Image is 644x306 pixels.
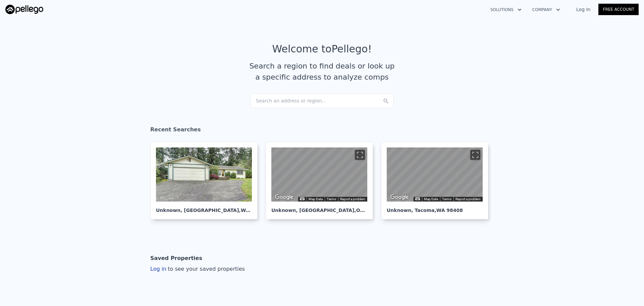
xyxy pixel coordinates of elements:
[300,197,305,200] button: Keyboard shortcuts
[415,197,420,200] button: Keyboard shortcuts
[272,43,372,55] div: Welcome to Pellego !
[470,150,480,160] button: Toggle fullscreen view
[5,5,43,14] img: Pellego
[271,202,367,214] div: Unknown , [GEOGRAPHIC_DATA]
[527,4,566,16] button: Company
[455,197,481,201] a: Report a problem
[485,4,527,16] button: Solutions
[354,208,382,213] span: , OK 74021
[598,4,639,15] a: Free Account
[266,142,378,219] a: Map Unknown, [GEOGRAPHIC_DATA],OK 74021
[309,197,323,202] button: Map Data
[442,197,451,201] a: Terms (opens in new tab)
[568,6,598,13] a: Log In
[271,147,367,202] div: Map
[355,150,365,160] button: Toggle fullscreen view
[150,252,202,265] div: Saved Properties
[388,193,411,202] img: Google
[150,120,494,142] div: Recent Searches
[273,193,295,202] img: Google
[387,147,483,202] div: Street View
[381,142,494,219] a: Map Unknown, Tacoma,WA 98408
[388,193,411,202] a: Open this area in Google Maps (opens a new window)
[424,197,438,202] button: Map Data
[150,265,245,273] div: Log in
[166,266,245,272] span: to see your saved properties
[271,147,367,202] div: Street View
[327,197,336,201] a: Terms (opens in new tab)
[150,142,263,219] a: Unknown, [GEOGRAPHIC_DATA],WA 98373
[156,202,252,214] div: Unknown , [GEOGRAPHIC_DATA]
[247,60,397,83] div: Search a region to find deals or look up a specific address to analyze comps
[387,147,483,202] div: Map
[273,193,295,202] a: Open this area in Google Maps (opens a new window)
[250,93,394,108] div: Search an address or region...
[239,208,267,213] span: , WA 98373
[387,202,483,214] div: Unknown , Tacoma
[435,208,463,213] span: , WA 98408
[340,197,365,201] a: Report a problem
